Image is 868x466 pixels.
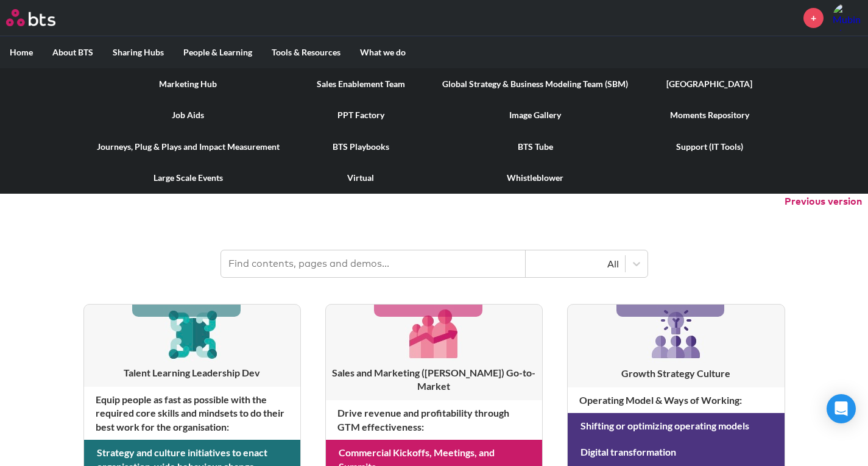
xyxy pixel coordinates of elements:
label: People & Learning [174,37,262,68]
h3: Talent Learning Leadership Dev [84,366,300,380]
label: Tools & Resources [262,37,350,68]
img: BTS Logo [6,9,55,26]
h3: Growth Strategy Culture [568,367,784,380]
img: Mubin Al Rashid [833,3,862,32]
h3: Sales and Marketing ([PERSON_NAME]) Go-to-Market [326,366,542,394]
input: Find contents, pages and demos... [221,250,526,277]
img: [object Object] [405,305,463,362]
div: Open Intercom Messenger [827,394,856,423]
label: What we do [350,37,415,68]
img: [object Object] [163,305,221,362]
a: Profile [833,3,862,32]
a: + [803,8,824,28]
img: [object Object] [647,305,705,363]
h4: Operating Model & Ways of Working : [568,387,784,413]
label: About BTS [43,37,103,68]
button: Previous version [785,195,862,208]
label: Sharing Hubs [103,37,174,68]
div: All [532,257,619,270]
h4: Drive revenue and profitability through GTM effectiveness : [326,400,542,440]
a: Go home [6,9,78,26]
h4: Equip people as fast as possible with the required core skills and mindsets to do their best work... [84,387,300,440]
